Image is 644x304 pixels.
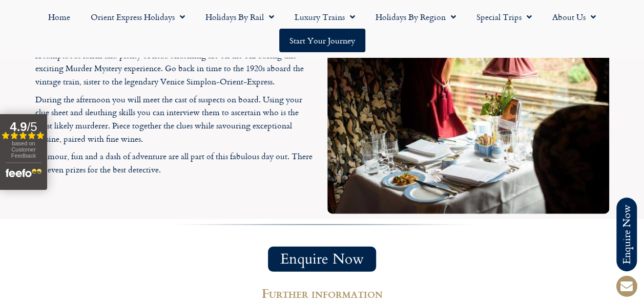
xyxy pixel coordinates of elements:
a: About Us [542,5,606,29]
h2: Further information [40,287,604,299]
nav: Menu [5,5,639,52]
span: Enquire Now [280,253,364,266]
p: During the afternoon you will meet the cast of suspects on board. Using your clue sheet and sleut... [35,93,317,145]
a: Start your Journey [279,29,365,52]
a: Holidays by Region [365,5,466,29]
p: A sumptuous lunch and plenty of head scratching are on the bill during this exciting Murder Myste... [35,49,317,89]
a: Luxury Trains [284,5,365,29]
a: Special Trips [466,5,542,29]
p: Glamour, fun and a dash of adventure are all part of this fabulous day out. There are even prizes... [35,150,317,176]
a: Holidays by Rail [195,5,284,29]
a: Home [38,5,80,29]
a: Orient Express Holidays [80,5,195,29]
a: Enquire Now [268,247,376,272]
